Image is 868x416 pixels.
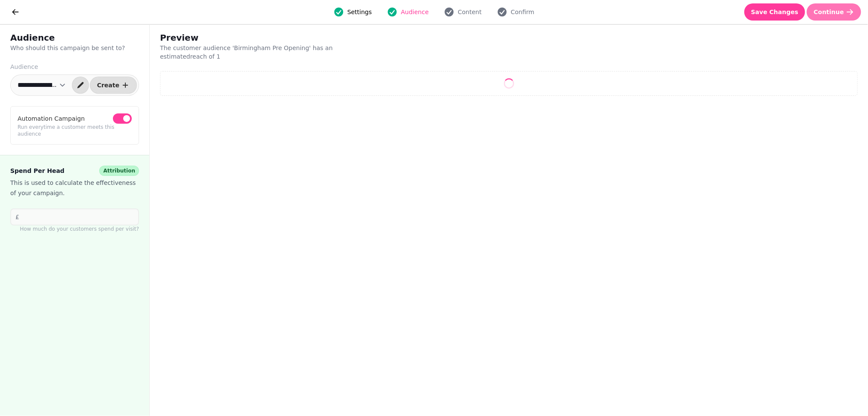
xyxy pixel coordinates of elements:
[10,32,139,44] h2: Audience
[10,62,139,71] label: Audience
[160,32,324,44] h2: Preview
[10,226,139,232] p: How much do your customers spend per visit?
[511,8,534,16] span: Confirm
[458,8,482,16] span: Content
[90,77,137,94] button: Create
[744,3,806,21] button: Save Changes
[814,9,844,15] span: Continue
[10,166,65,176] span: Spend Per Head
[7,3,24,21] button: go back
[10,44,139,52] p: Who should this campaign be sent to?
[18,113,85,124] label: Automation Campaign
[18,124,132,137] p: Run everytime a customer meets this audience
[807,3,861,21] button: Continue
[97,82,119,88] span: Create
[347,8,372,16] span: Settings
[99,166,139,176] div: Attribution
[751,9,799,15] span: Save Changes
[160,44,379,61] p: The customer audience ' Birmingham Pre Opening ' has an estimated reach of 1
[401,8,429,16] span: Audience
[10,178,139,198] p: This is used to calculate the effectiveness of your campaign.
